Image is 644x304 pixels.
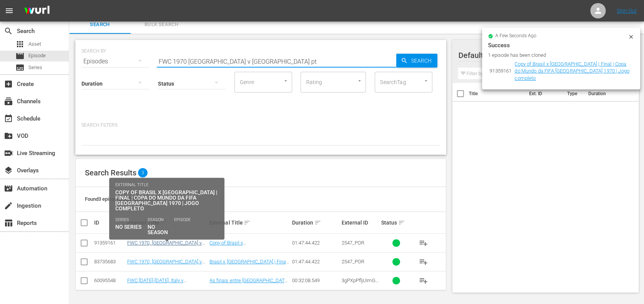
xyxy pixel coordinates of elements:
span: playlist_add [418,238,428,248]
span: Search [74,20,126,29]
p: Search Filters: [81,122,440,129]
img: ans4CAIJ8jUAAAAAAAAAAAAAAAAAAAAAAAAgQb4GAAAAAAAAAAAAAAAAAAAAAAAAJMjXAAAAAAAAAAAAAAAAAAAAAAAAgAT5G... [18,2,55,20]
a: FWC 1970, [GEOGRAPHIC_DATA] v [GEOGRAPHIC_DATA], Final - FMR (PT) [127,240,205,257]
button: playlist_add [414,253,432,271]
a: FWC 1970, [GEOGRAPHIC_DATA] v [GEOGRAPHIC_DATA], Final - FMR (PT) [127,259,205,276]
button: Open [356,77,363,84]
span: Automation [4,184,13,193]
span: Asset [28,40,41,48]
span: Found 3 episodes sorted by: relevance [85,196,166,202]
th: Ext. ID [524,83,562,104]
span: Overlays [4,166,13,175]
span: a few seconds ago [495,33,536,39]
div: 60095548 [94,278,125,283]
a: Copy of Brasil x [GEOGRAPHIC_DATA] | Final | Copa do Mundo da FIFA [GEOGRAPHIC_DATA] 1970 | Jogo ... [515,61,629,81]
button: playlist_add [414,234,432,252]
span: Search Results [85,168,136,177]
span: Ingestion [4,201,13,210]
div: Episodes [81,51,149,72]
a: As finais entre [GEOGRAPHIC_DATA] e [GEOGRAPHIC_DATA] [209,278,288,289]
span: sort [160,219,167,226]
div: 91359161 [94,240,125,246]
span: Series [15,63,25,72]
span: Reports [4,218,13,228]
div: 00:32:08.549 [292,278,339,283]
span: 3 [138,168,148,177]
span: playlist_add [418,257,428,266]
button: playlist_add [414,271,432,290]
div: Internal Title [127,218,207,227]
span: Series [28,64,42,71]
div: 01:47:44.422 [292,240,339,246]
span: Asset [15,40,25,49]
div: Default Workspace [458,45,626,66]
span: 2547_POR [342,259,364,264]
span: Create [4,79,13,89]
div: 01:47:44.422 [292,259,339,264]
span: Live Streaming [4,149,13,158]
span: playlist_add [418,276,428,285]
span: Bulk Search [135,20,188,29]
span: Search [4,26,13,36]
button: Open [422,77,430,84]
span: Episode [28,52,46,59]
button: Search [396,54,437,68]
span: Channels [4,97,13,106]
a: FWC [DATE]-[DATE], Italy v [GEOGRAPHIC_DATA]: The Finals (PT) + rebrand ident [127,278,199,295]
a: Sign Out [617,8,637,14]
th: Title [468,83,524,104]
div: External ID [342,220,379,226]
div: Success [488,41,634,50]
span: sort [398,219,405,226]
span: 3gPXpPfljUImGQjHAGZzhB_POR [342,278,378,295]
button: Open [282,77,289,84]
a: Brasil x [GEOGRAPHIC_DATA] | Final | Copa do Mundo da FIFA [GEOGRAPHIC_DATA] 1970 | Jogo completo [209,259,289,282]
div: External Title [209,218,290,227]
div: 1 episode has been cloned [488,51,626,59]
div: ID [94,220,125,226]
span: sort [314,219,321,226]
span: menu [5,6,14,15]
td: 91359161 [488,59,513,84]
div: 83735683 [94,259,125,264]
span: 2547_POR [342,240,364,246]
div: Duration [292,218,339,227]
span: create_new_folder [4,131,13,140]
span: movie [15,51,25,61]
th: Duration [583,83,629,104]
span: Search [408,54,437,68]
th: Type [562,83,583,104]
span: event_available [4,114,13,123]
div: Status [381,218,412,227]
